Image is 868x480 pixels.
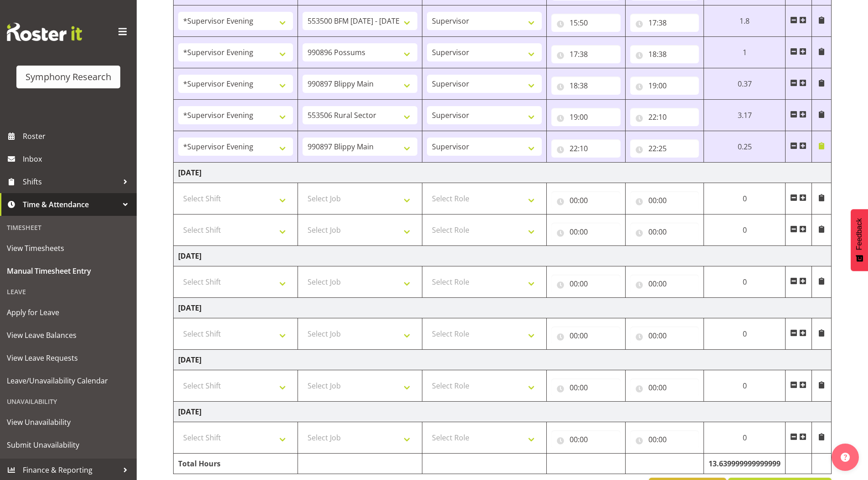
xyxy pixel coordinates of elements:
td: 0 [704,422,786,454]
span: View Unavailability [7,415,130,429]
input: Click to select... [551,14,621,32]
input: Click to select... [630,14,699,32]
span: Apply for Leave [7,306,130,319]
img: help-xxl-2.png [841,453,850,462]
input: Click to select... [551,378,621,397]
span: Time & Attendance [23,198,118,211]
input: Click to select... [630,275,699,293]
td: 0 [704,370,786,402]
input: Click to select... [630,77,699,95]
td: 1 [704,37,786,68]
td: 0.37 [704,68,786,100]
td: 1.8 [704,5,786,37]
div: Unavailability [2,392,134,411]
input: Click to select... [551,223,621,241]
td: 0 [704,318,786,350]
a: View Unavailability [2,411,134,434]
input: Click to select... [551,191,621,209]
a: Apply for Leave [2,301,134,324]
input: Click to select... [551,327,621,345]
a: View Leave Balances [2,324,134,347]
input: Click to select... [551,430,621,449]
span: View Leave Balances [7,328,130,342]
input: Click to select... [551,45,621,63]
div: Timesheet [2,218,134,237]
td: [DATE] [174,350,832,370]
td: 0 [704,266,786,298]
button: Feedback - Show survey [851,209,868,271]
span: Leave/Unavailability Calendar [7,374,130,388]
span: Roster [23,129,132,143]
span: Inbox [23,152,132,166]
input: Click to select... [551,77,621,95]
a: Manual Timesheet Entry [2,260,134,282]
span: Shifts [23,175,118,189]
td: [DATE] [174,246,832,266]
input: Click to select... [630,378,699,397]
span: Submit Unavailability [7,438,130,452]
input: Click to select... [551,275,621,293]
span: View Leave Requests [7,351,130,365]
input: Click to select... [630,108,699,126]
input: Click to select... [630,223,699,241]
img: Rosterit website logo [7,23,82,41]
input: Click to select... [551,108,621,126]
td: [DATE] [174,163,832,183]
a: View Timesheets [2,237,134,260]
input: Click to select... [551,139,621,158]
td: [DATE] [174,298,832,318]
span: Finance & Reporting [23,463,118,477]
td: 0 [704,214,786,246]
a: View Leave Requests [2,347,134,369]
td: [DATE] [174,402,832,422]
span: Manual Timesheet Entry [7,264,130,278]
input: Click to select... [630,45,699,63]
input: Click to select... [630,139,699,158]
span: Feedback [855,218,863,250]
td: 3.17 [704,100,786,131]
input: Click to select... [630,430,699,449]
div: Symphony Research [26,70,111,84]
td: Total Hours [174,454,298,474]
td: 0 [704,183,786,214]
a: Leave/Unavailability Calendar [2,369,134,392]
input: Click to select... [630,191,699,209]
span: View Timesheets [7,241,130,255]
td: 0.25 [704,131,786,163]
input: Click to select... [630,327,699,345]
div: Leave [2,282,134,301]
td: 13.639999999999999 [704,454,786,474]
a: Submit Unavailability [2,434,134,456]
